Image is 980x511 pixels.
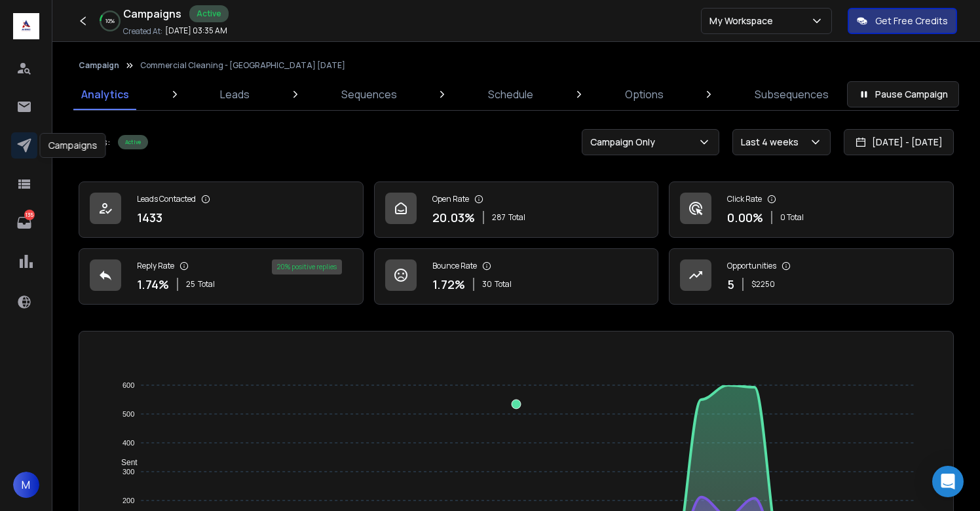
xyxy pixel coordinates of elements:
p: 1.72 % [432,275,465,293]
p: 5 [727,275,734,293]
span: Total [198,279,215,290]
p: 20.03 % [432,208,475,227]
a: Click Rate0.00%0 Total [669,181,954,238]
p: Open Rate [432,194,469,204]
p: Opportunities [727,261,776,271]
tspan: 500 [122,410,134,418]
p: [DATE] 03:35 AM [165,26,227,36]
button: Get Free Credits [848,8,957,34]
p: 1.74 % [137,275,169,293]
p: 0 Total [780,212,804,223]
a: Schedule [480,79,541,110]
p: 10 % [105,17,115,25]
p: Analytics [81,86,129,102]
p: Commercial Cleaning - [GEOGRAPHIC_DATA] [DATE] [140,60,345,71]
tspan: 200 [122,497,134,504]
p: Leads Contacted [137,194,196,204]
div: Open Intercom Messenger [932,466,964,497]
img: logo [13,13,39,39]
a: Open Rate20.03%287Total [374,181,659,238]
a: Analytics [73,79,137,110]
div: Active [189,5,229,22]
a: Reply Rate1.74%25Total20% positive replies [79,248,364,305]
button: Pause Campaign [847,81,959,107]
button: [DATE] - [DATE] [844,129,954,155]
p: Bounce Rate [432,261,477,271]
tspan: 600 [122,381,134,389]
p: My Workspace [709,14,778,28]
p: 1433 [137,208,162,227]
span: 30 [482,279,492,290]
div: 20 % positive replies [272,259,342,274]
button: M [13,472,39,498]
a: Leads Contacted1433 [79,181,364,238]
p: Created At: [123,26,162,37]
div: Campaigns [40,133,106,158]
a: Subsequences [747,79,837,110]
p: Campaign Only [590,136,660,149]
p: Click Rate [727,194,762,204]
p: Options [625,86,664,102]
div: Active [118,135,148,149]
a: 135 [11,210,37,236]
p: Reply Rate [137,261,174,271]
p: $ 2250 [751,279,775,290]
span: Total [508,212,525,223]
a: Sequences [333,79,405,110]
p: 135 [24,210,35,220]
p: Schedule [488,86,533,102]
p: 0.00 % [727,208,763,227]
tspan: 400 [122,439,134,447]
p: Sequences [341,86,397,102]
h1: Campaigns [123,6,181,22]
p: Last 4 weeks [741,136,804,149]
span: 25 [186,279,195,290]
p: Get Free Credits [875,14,948,28]
a: Options [617,79,671,110]
p: Leads [220,86,250,102]
span: Total [495,279,512,290]
p: Subsequences [755,86,829,102]
button: Campaign [79,60,119,71]
a: Opportunities5$2250 [669,248,954,305]
span: Sent [111,458,138,467]
span: 287 [492,212,506,223]
a: Bounce Rate1.72%30Total [374,248,659,305]
tspan: 300 [122,468,134,476]
a: Leads [212,79,257,110]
